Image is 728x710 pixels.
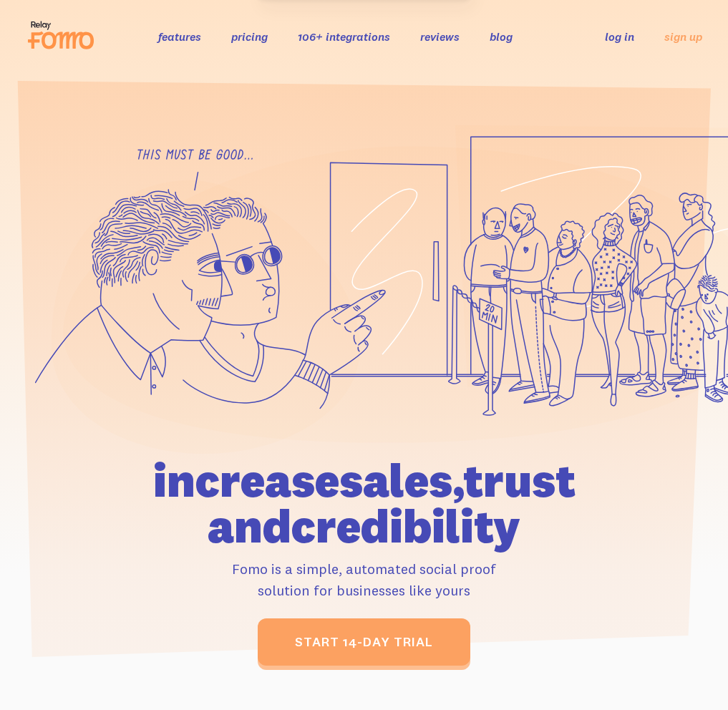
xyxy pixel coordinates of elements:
[231,29,268,44] a: pricing
[664,29,702,44] a: sign up
[127,457,602,550] h1: increase sales, trust and credibility
[127,558,602,601] p: Fomo is a simple, automated social proof solution for businesses like yours
[258,618,470,666] a: start 14-day trial
[298,29,390,44] a: 106+ integrations
[158,29,201,44] a: features
[490,29,513,44] a: blog
[420,29,460,44] a: reviews
[605,29,634,44] a: log in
